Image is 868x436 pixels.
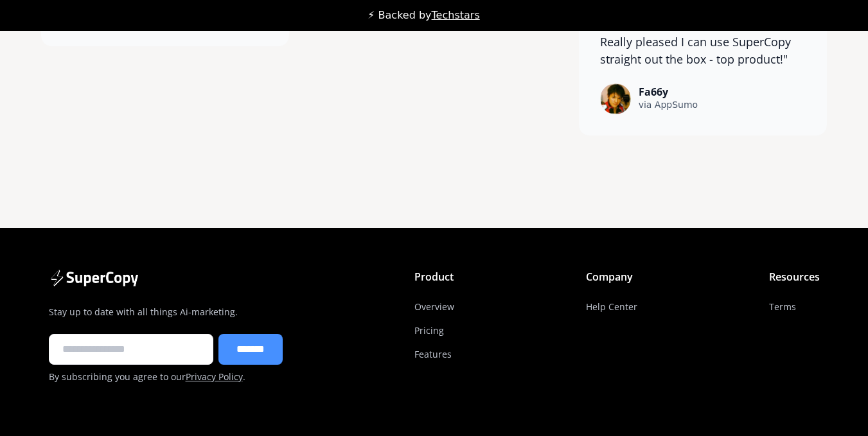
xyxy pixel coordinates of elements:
[414,269,454,284] div: Product
[639,86,698,98] div: Fa66y
[769,295,796,318] a: Terms
[368,9,479,22] div: ⚡ Backed by
[414,318,444,342] a: Pricing
[639,98,698,112] div: via AppSumo
[414,342,452,366] a: Features
[432,9,480,21] a: Techstars
[586,295,637,318] a: Help Center
[49,305,283,318] div: Stay up to date with all things Ai-marketing.
[769,269,820,284] div: Resources
[49,370,283,383] div: By subscribing you agree to our .
[414,295,454,318] a: Overview
[49,334,283,383] form: Footer 1 Form
[586,269,633,284] div: Company
[186,371,243,383] a: Privacy Policy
